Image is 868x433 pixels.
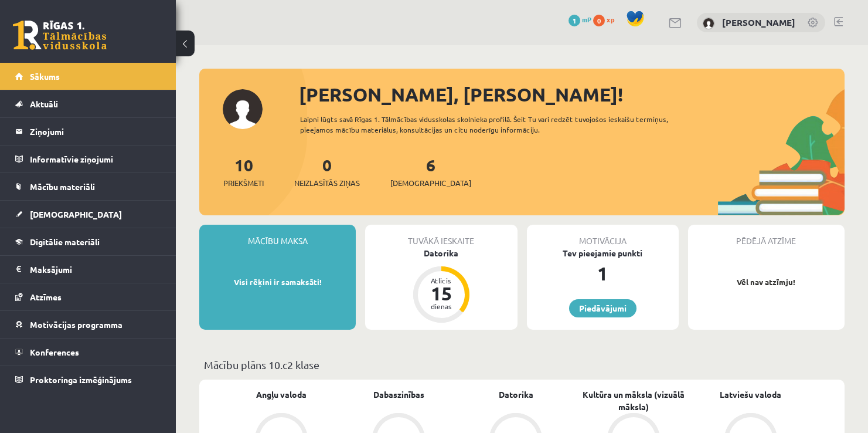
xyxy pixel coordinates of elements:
p: Mācību plāns 10.c2 klase [204,357,840,373]
a: Digitālie materiāli [15,228,161,255]
a: Proktoringa izmēģinājums [15,366,161,393]
a: Maksājumi [15,256,161,283]
span: Priekšmeti [223,177,264,189]
div: [PERSON_NAME], [PERSON_NAME]! [299,80,845,109]
a: 0Neizlasītās ziņas [294,154,360,189]
a: Konferences [15,339,161,366]
a: Sākums [15,63,161,90]
div: Tuvākā ieskaite [365,225,517,247]
a: [PERSON_NAME] [722,16,795,28]
a: Ziņojumi [15,118,161,145]
a: Dabaszinības [373,388,424,401]
legend: Maksājumi [30,256,161,283]
div: Datorika [365,247,517,259]
span: Sākums [30,71,60,82]
span: xp [607,15,614,24]
span: Proktoringa izmēģinājums [30,374,132,385]
legend: Ziņojumi [30,118,161,145]
a: [DEMOGRAPHIC_DATA] [15,201,161,228]
p: Visi rēķini ir samaksāti! [205,276,350,288]
div: Mācību maksa [199,225,356,247]
div: Motivācija [527,225,679,247]
span: mP [582,15,591,24]
a: 6[DEMOGRAPHIC_DATA] [390,154,471,189]
div: dienas [424,303,459,310]
div: Pēdējā atzīme [688,225,845,247]
div: Laipni lūgts savā Rīgas 1. Tālmācības vidusskolas skolnieka profilā. Šeit Tu vari redzēt tuvojošo... [300,114,687,135]
img: Darja Vasiļevska [703,18,714,29]
a: Motivācijas programma [15,311,161,338]
span: 0 [593,15,605,26]
a: 10Priekšmeti [223,154,264,189]
legend: Informatīvie ziņojumi [30,146,161,172]
span: Mācību materiāli [30,181,95,192]
a: Atzīmes [15,283,161,310]
div: Tev pieejamie punkti [527,247,679,259]
a: Latviešu valoda [720,388,781,401]
div: 1 [527,259,679,287]
span: Motivācijas programma [30,319,122,330]
span: Digitālie materiāli [30,236,100,247]
a: Datorika [499,388,533,401]
a: 0 xp [593,15,620,24]
a: 1 mP [569,15,591,24]
a: Datorika Atlicis 15 dienas [365,247,517,324]
p: Vēl nav atzīmju! [694,276,839,288]
span: Aktuāli [30,99,58,109]
span: Konferences [30,347,79,357]
span: 1 [569,15,580,26]
span: Atzīmes [30,292,62,302]
div: Atlicis [424,277,459,284]
a: Mācību materiāli [15,173,161,200]
span: Neizlasītās ziņas [294,177,360,189]
a: Piedāvājumi [569,299,636,317]
a: Kultūra un māksla (vizuālā māksla) [575,388,692,413]
div: 15 [424,284,459,303]
a: Informatīvie ziņojumi [15,146,161,172]
a: Aktuāli [15,90,161,117]
span: [DEMOGRAPHIC_DATA] [30,209,122,219]
span: [DEMOGRAPHIC_DATA] [390,177,471,189]
a: Rīgas 1. Tālmācības vidusskola [13,21,107,50]
a: Angļu valoda [256,388,307,401]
